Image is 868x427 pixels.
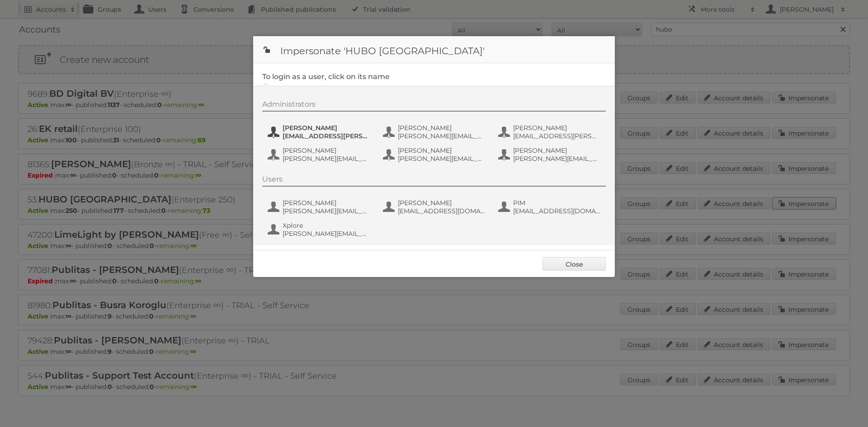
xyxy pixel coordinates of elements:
div: Administrators [262,100,606,112]
span: [EMAIL_ADDRESS][PERSON_NAME][DOMAIN_NAME] [283,132,370,140]
button: [PERSON_NAME] [EMAIL_ADDRESS][DOMAIN_NAME] [382,198,488,216]
button: [PERSON_NAME] [PERSON_NAME][EMAIL_ADDRESS][DOMAIN_NAME] [382,145,488,164]
div: Users [262,175,606,187]
button: PIM [EMAIL_ADDRESS][DOMAIN_NAME] [497,198,604,216]
span: [PERSON_NAME] [398,146,486,155]
button: [PERSON_NAME] [PERSON_NAME][EMAIL_ADDRESS][PERSON_NAME][DOMAIN_NAME] [267,145,373,164]
span: [PERSON_NAME][EMAIL_ADDRESS][DOMAIN_NAME] [398,155,486,163]
button: [PERSON_NAME] [PERSON_NAME][EMAIL_ADDRESS][DOMAIN_NAME] [267,198,373,216]
h1: Impersonate 'HUBO [GEOGRAPHIC_DATA]' [253,36,615,63]
button: Xplore [PERSON_NAME][EMAIL_ADDRESS][DOMAIN_NAME] [267,221,373,239]
span: [PERSON_NAME] [283,124,370,132]
a: Close [542,257,606,271]
span: [EMAIL_ADDRESS][PERSON_NAME][DOMAIN_NAME] [513,132,601,140]
button: [PERSON_NAME] [EMAIL_ADDRESS][PERSON_NAME][DOMAIN_NAME] [267,123,373,141]
span: [PERSON_NAME] [513,124,601,132]
span: [PERSON_NAME] [398,124,486,132]
span: [PERSON_NAME] [283,146,370,155]
span: [PERSON_NAME][EMAIL_ADDRESS][DOMAIN_NAME] [398,132,486,140]
span: [PERSON_NAME] [398,199,486,207]
button: [PERSON_NAME] [PERSON_NAME][EMAIL_ADDRESS][DOMAIN_NAME] [382,123,488,141]
span: Xplore [283,221,370,230]
span: [PERSON_NAME][EMAIL_ADDRESS][PERSON_NAME][DOMAIN_NAME] [283,155,370,163]
span: [PERSON_NAME][EMAIL_ADDRESS][DOMAIN_NAME] [283,230,370,238]
span: [EMAIL_ADDRESS][DOMAIN_NAME] [513,207,601,215]
span: [PERSON_NAME][EMAIL_ADDRESS][DOMAIN_NAME] [283,207,370,215]
span: [PERSON_NAME][EMAIL_ADDRESS][PERSON_NAME][DOMAIN_NAME] [513,155,601,163]
span: PIM [513,199,601,207]
legend: To login as a user, click on its name [262,72,390,81]
span: [EMAIL_ADDRESS][DOMAIN_NAME] [398,207,486,215]
span: [PERSON_NAME] [513,146,601,155]
button: [PERSON_NAME] [EMAIL_ADDRESS][PERSON_NAME][DOMAIN_NAME] [497,123,604,141]
button: [PERSON_NAME] [PERSON_NAME][EMAIL_ADDRESS][PERSON_NAME][DOMAIN_NAME] [497,145,604,164]
span: [PERSON_NAME] [283,199,370,207]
